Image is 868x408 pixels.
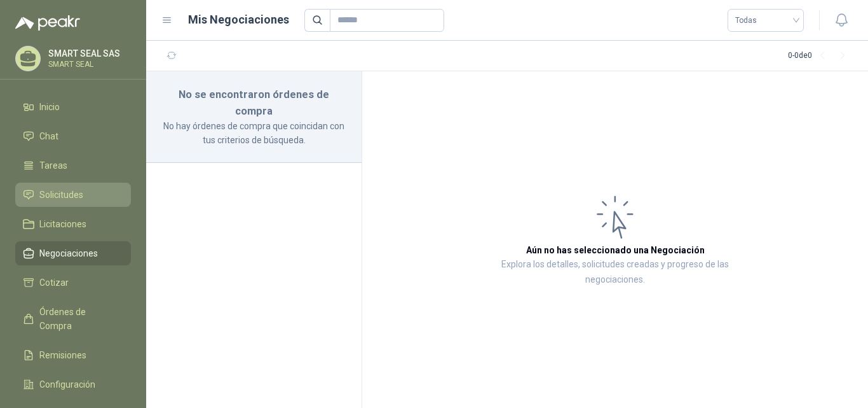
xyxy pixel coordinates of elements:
a: Negociaciones [15,241,131,265]
span: Licitaciones [39,217,86,231]
a: Configuración [15,372,131,397]
span: Remisiones [39,348,86,362]
a: Inicio [15,95,131,119]
a: Solicitudes [15,183,131,207]
span: Negociaciones [39,246,98,260]
span: Configuración [39,377,95,391]
p: SMART SEAL SAS [48,49,128,58]
a: Tareas [15,153,131,178]
a: Órdenes de Compra [15,300,131,338]
img: Logo peakr [15,15,80,31]
span: Chat [39,129,58,143]
div: 0 - 0 de 0 [788,46,853,66]
a: Remisiones [15,343,131,367]
p: SMART SEAL [48,60,128,68]
a: Licitaciones [15,212,131,236]
span: Inicio [39,100,60,114]
h3: No se encontraron órdenes de compra [161,87,346,119]
a: Cotizar [15,271,131,295]
h1: Mis Negociaciones [188,11,289,29]
p: No hay órdenes de compra que coincidan con tus criterios de búsqueda. [161,119,346,147]
span: Solicitudes [39,188,83,202]
a: Chat [15,124,131,148]
span: Tareas [39,158,67,172]
span: Todas [735,11,796,30]
span: Cotizar [39,276,69,290]
p: Explora los detalles, solicitudes creadas y progreso de las negociaciones. [489,257,741,288]
h3: Aún no has seleccionado una Negociación [526,243,705,257]
span: Órdenes de Compra [39,305,119,333]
